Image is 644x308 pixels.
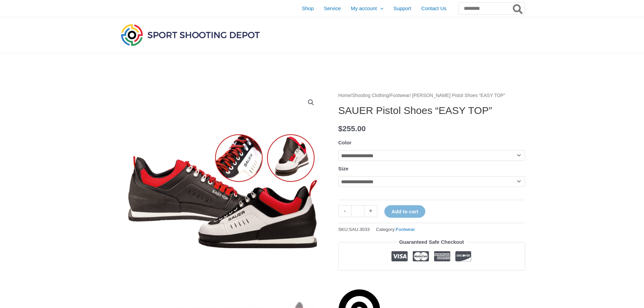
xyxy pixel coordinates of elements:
a: Shooting Clothing [352,93,389,98]
a: - [338,205,351,217]
label: Color [338,140,352,145]
span: SAU.3033 [349,227,370,232]
a: View full-screen image gallery [305,96,317,109]
bdi: 255.00 [338,124,366,133]
label: Size [338,166,349,171]
a: Home [338,93,351,98]
a: Footwear [396,227,415,232]
button: Search [511,3,525,14]
a: + [364,205,377,217]
button: Add to cart [384,205,425,218]
span: $ [338,124,343,133]
input: Product quantity [351,205,364,217]
a: Footwear [390,93,410,98]
h1: SAUER Pistol Shoes “EASY TOP” [338,104,525,117]
nav: Breadcrumb [338,91,525,100]
iframe: Customer reviews powered by Trustpilot [338,276,525,284]
span: Category: [376,225,415,234]
span: SKU: [338,225,370,234]
legend: Guaranteed Safe Checkout [397,237,467,247]
img: Sport Shooting Depot [119,22,261,47]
